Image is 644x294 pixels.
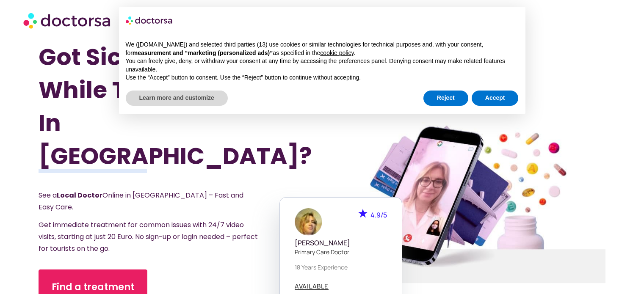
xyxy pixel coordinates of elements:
[126,91,228,106] button: Learn more and customize
[133,49,273,56] strong: measurement and “marketing (personalized ads)”
[39,220,258,253] span: Get immediate treatment for common issues with 24/7 video visits, starting at just 20 Euro. No si...
[126,41,519,57] p: We ([DOMAIN_NAME]) and selected third parties (13) use cookies or similar technologies for techni...
[39,41,279,173] h1: Got Sick While Traveling In [GEOGRAPHIC_DATA]?
[423,91,468,106] button: Reject
[57,190,102,200] strong: Local Doctor
[126,57,519,74] p: You can freely give, deny, or withdraw your consent at any time by accessing the preferences pane...
[295,239,387,247] h5: [PERSON_NAME]
[295,283,329,290] a: AVAILABLE
[126,74,519,82] p: Use the “Accept” button to consent. Use the “Reject” button to continue without accepting.
[295,263,387,272] p: 18 years experience
[39,190,243,212] span: See a Online in [GEOGRAPHIC_DATA] – Fast and Easy Care.
[52,280,134,294] span: Find a treatment
[295,247,387,256] p: Primary care doctor
[126,14,173,27] img: logo
[370,210,387,220] span: 4.9/5
[320,49,354,56] a: cookie policy
[472,91,519,106] button: Accept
